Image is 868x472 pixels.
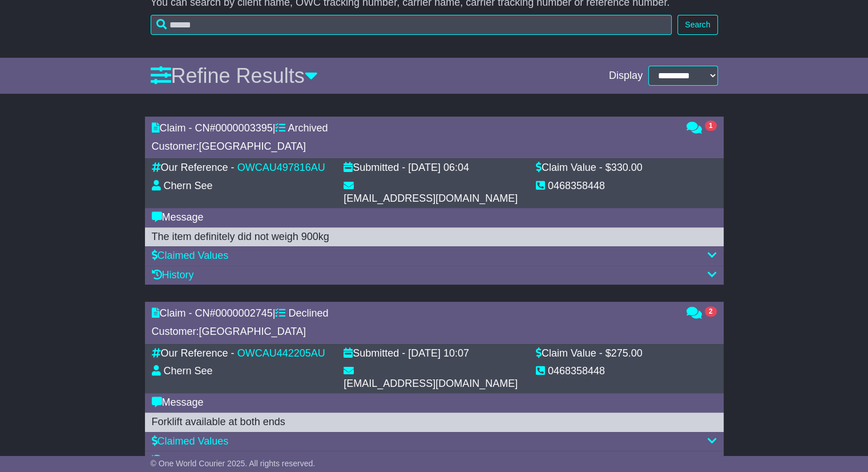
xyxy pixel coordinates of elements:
[687,123,717,134] a: 1
[152,347,235,360] div: Our Reference -
[164,180,213,193] div: Chern See
[152,454,717,467] div: History
[609,70,643,82] span: Display
[705,306,717,317] span: 2
[151,64,318,87] a: Refine Results
[199,326,306,337] span: [GEOGRAPHIC_DATA]
[536,162,603,174] div: Claim Value -
[705,121,717,131] span: 1
[344,378,518,390] div: [EMAIL_ADDRESS][DOMAIN_NAME]
[344,162,405,174] div: Submitted -
[216,122,273,134] span: 0000003395
[288,122,328,134] span: Archived
[344,193,518,205] div: [EMAIL_ADDRESS][DOMAIN_NAME]
[152,250,229,261] a: Claimed Values
[605,162,643,174] div: $330.00
[605,347,643,360] div: $275.00
[152,454,194,466] a: History
[152,397,717,409] div: Message
[237,162,325,173] a: OWCAU497816AU
[237,347,325,359] a: OWCAU442205AU
[152,326,675,338] div: Customer:
[199,141,306,152] span: [GEOGRAPHIC_DATA]
[164,365,213,378] div: Chern See
[152,269,194,281] a: History
[152,416,717,429] div: Forklift available at both ends
[548,180,605,193] div: 0468358448
[152,269,717,282] div: History
[152,141,675,153] div: Customer:
[408,347,469,360] div: [DATE] 10:07
[152,231,717,243] div: The item definitely did not weigh 900kg
[548,365,605,378] div: 0468358448
[152,250,717,262] div: Claimed Values
[216,307,273,319] span: 0000002745
[288,307,328,319] span: Declined
[152,122,675,135] div: Claim - CN# |
[152,435,229,447] a: Claimed Values
[152,211,717,224] div: Message
[152,162,235,174] div: Our Reference -
[151,459,316,468] span: © One World Courier 2025. All rights reserved.
[152,307,675,320] div: Claim - CN# |
[687,308,717,319] a: 2
[677,15,717,35] button: Search
[408,162,469,174] div: [DATE] 06:04
[536,347,603,360] div: Claim Value -
[152,435,717,448] div: Claimed Values
[344,347,405,360] div: Submitted -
